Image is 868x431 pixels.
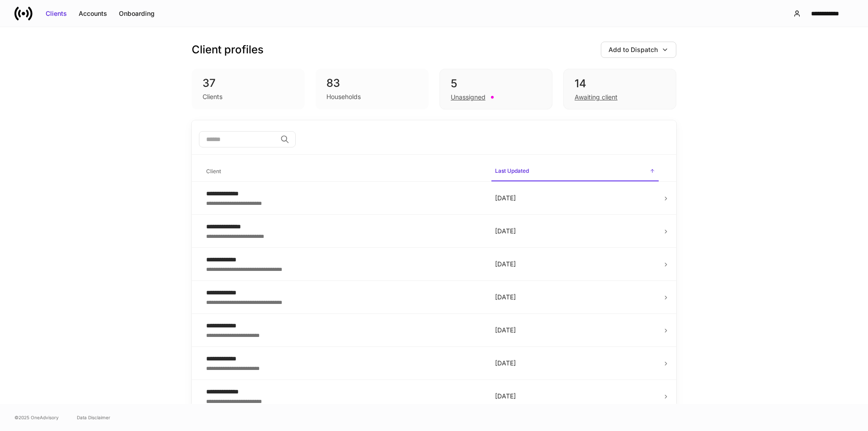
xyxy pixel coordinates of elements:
[563,69,676,109] div: 14Awaiting client
[203,162,484,181] span: Client
[46,9,67,18] div: Clients
[206,167,221,175] h6: Client
[439,69,552,109] div: 5Unassigned
[77,414,110,421] a: Data Disclaimer
[495,392,655,401] p: [DATE]
[326,92,361,101] div: Households
[451,76,541,91] div: 5
[495,359,655,368] p: [DATE]
[79,9,107,18] div: Accounts
[40,6,73,21] button: Clients
[495,227,655,236] p: [DATE]
[609,45,658,54] div: Add to Dispatch
[326,76,418,90] div: 83
[495,326,655,335] p: [DATE]
[113,6,160,21] button: Onboarding
[495,166,529,175] h6: Last Updated
[73,6,113,21] button: Accounts
[495,194,655,203] p: [DATE]
[575,93,618,102] div: Awaiting client
[451,93,486,102] div: Unassigned
[192,43,264,57] h3: Client profiles
[203,76,294,90] div: 37
[491,162,659,181] span: Last Updated
[119,9,155,18] div: Onboarding
[495,293,655,302] p: [DATE]
[203,92,222,101] div: Clients
[495,260,655,269] p: [DATE]
[601,42,676,58] button: Add to Dispatch
[575,76,665,91] div: 14
[14,414,59,421] span: © 2025 OneAdvisory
